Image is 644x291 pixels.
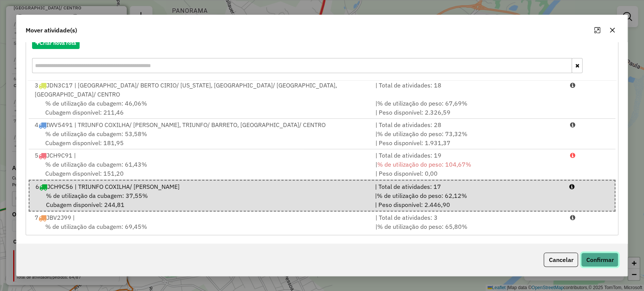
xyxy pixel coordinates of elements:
[370,222,565,240] div: | | Peso disponível: 4.412,27
[45,100,147,107] span: % de utilização da cubagem: 46,06%
[570,82,575,88] i: Porcentagens após mover as atividades: Cubagem: 59,11% Peso: 86,76%
[370,129,565,147] div: | | Peso disponível: 1.931,37
[370,182,565,191] div: | Total de atividades: 17
[32,37,80,49] button: Criar nova rota
[377,161,471,168] span: % de utilização do peso: 104,67%
[569,184,575,190] i: Porcentagens após mover as atividades: Cubagem: 50,60% Peso: 83,38%
[377,192,467,199] span: % de utilização do peso: 62,12%
[591,24,603,36] button: Maximize
[370,151,565,160] div: | Total de atividades: 19
[570,122,575,128] i: Porcentagens após mover as atividades: Cubagem: 66,64% Peso: 92,29%
[377,130,467,138] span: % de utilização do peso: 73,32%
[30,81,371,99] div: 3 JDN3C17 | [GEOGRAPHIC_DATA]/ BERTO CIRIO/ [US_STATE], [GEOGRAPHIC_DATA]/ [GEOGRAPHIC_DATA], [GE...
[370,191,565,209] div: | | Peso disponível: 2.446,90
[30,99,371,117] div: Cubagem disponível: 211,46
[31,191,370,209] div: Cubagem disponível: 244,81
[46,192,148,199] span: % de utilização da cubagem: 37,55%
[570,214,575,221] i: Porcentagens após mover as atividades: Cubagem: 81,63% Peso: 76,44%
[30,213,371,222] div: 7 JBV2J99 |
[30,120,371,129] div: 4 IWV5491 | TRIUNFO COXILHA/ [PERSON_NAME], TRIUNFO/ BARRETO, [GEOGRAPHIC_DATA]/ CENTRO
[570,152,575,158] i: Porcentagens após mover as atividades: Cubagem: 74,48% Peso: 125,92%
[30,151,371,160] div: 5 JCH9C91 |
[544,253,578,267] button: Cancelar
[45,223,147,230] span: % de utilização da cubagem: 69,45%
[30,129,371,147] div: Cubagem disponível: 181,95
[370,213,565,222] div: | Total de atividades: 3
[370,81,565,99] div: | Total de atividades: 18
[377,100,467,107] span: % de utilização do peso: 67,69%
[377,223,467,230] span: % de utilização do peso: 65,80%
[370,99,565,117] div: | | Peso disponível: 2.326,59
[26,26,77,35] span: Mover atividade(s)
[30,160,371,178] div: Cubagem disponível: 151,20
[45,130,147,138] span: % de utilização da cubagem: 53,58%
[581,253,618,267] button: Confirmar
[30,222,371,240] div: Cubagem disponível: 128,30
[31,182,370,191] div: 6 JCH9C56 | TRIUNFO COXILHA/ [PERSON_NAME]
[370,120,565,129] div: | Total de atividades: 28
[45,161,147,168] span: % de utilização da cubagem: 61,43%
[370,160,565,178] div: | | Peso disponível: 0,00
